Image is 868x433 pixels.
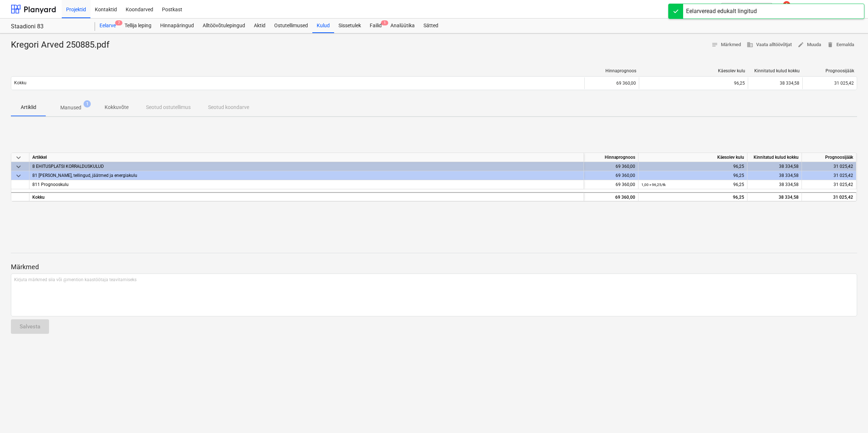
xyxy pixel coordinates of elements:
div: 69 360,00 [584,77,639,89]
div: Prognoosijääk [806,68,854,73]
span: keyboard_arrow_down [14,153,23,162]
div: Eelarveread edukalt lingitud [686,7,757,16]
div: Failid [365,19,386,33]
a: Alltöövõtulepingud [198,19,250,33]
span: 1 [381,20,388,25]
a: Analüütika [386,19,419,33]
span: 7 [115,20,122,25]
span: keyboard_arrow_down [14,162,23,171]
button: Eemalda [824,39,857,50]
a: Sätted [419,19,443,33]
div: Eelarve [95,19,120,33]
span: Märkmed [711,41,741,49]
div: Kokku [29,192,584,201]
p: Artiklid [20,104,37,111]
div: 96,25 [641,162,744,171]
div: Käesolev kulu [638,153,747,162]
span: Muuda [798,41,821,49]
span: 38 334,58 [779,182,799,187]
small: 1,00 × 96,25 / tk [641,183,666,187]
div: Kinnitatud kulud kokku [747,153,802,162]
div: 69 360,00 [584,171,638,180]
span: 1 [84,100,91,108]
div: Hinnaprognoos [584,153,638,162]
span: edit [798,41,804,48]
div: 96,25 [641,171,744,180]
a: Aktid [250,19,270,33]
p: Kokku [14,80,27,86]
div: 96,25 [642,81,745,86]
span: keyboard_arrow_down [14,171,23,180]
div: 31 025,42 [802,171,856,180]
span: Vaata alltöövõtjat [747,41,792,49]
p: Manused [60,104,81,112]
div: 8 EHITUSPLATSI KORRALDUSKULUD [32,162,581,171]
div: 38 334,58 [748,77,802,89]
a: Tellija leping [120,19,156,33]
div: 69 360,00 [584,180,638,189]
button: Muuda [795,39,824,50]
span: 31 025,42 [833,182,853,187]
span: notes [711,41,718,48]
div: 96,25 [641,180,744,189]
span: delete [827,41,833,48]
a: Ostutellimused [270,19,312,33]
div: Kinnitatud kulud kokku [751,68,800,73]
div: 96,25 [641,193,744,202]
div: Hinnaprognoos [588,68,636,73]
button: Vaata alltöövõtjat [744,39,795,50]
div: Artikkel [29,153,584,162]
p: Märkmed [11,263,857,271]
div: Kregori Arved 250885.pdf [11,39,115,51]
p: Kokkuvõte [105,104,129,111]
div: 38 334,58 [747,162,802,171]
div: Käesolev kulu [642,68,745,73]
div: Staadioni 83 [11,23,86,31]
div: 69 360,00 [584,162,638,171]
span: 811 Prognooskulu [32,182,69,187]
span: business [747,41,753,48]
a: Failid1 [365,19,386,33]
div: 81 Soojakud, tellingud, jäätmed ja energiakulu [32,171,581,180]
button: Märkmed [709,39,744,50]
a: Sissetulek [334,19,365,33]
div: Prognoosijääk [802,153,856,162]
a: Hinnapäringud [156,19,198,33]
div: 31 025,42 [802,162,856,171]
div: 31 025,42 [802,192,856,201]
span: 31 025,42 [834,81,854,86]
a: Kulud [312,19,334,33]
div: 38 334,58 [747,171,802,180]
div: 69 360,00 [584,192,638,201]
div: 38 334,58 [747,192,802,201]
span: Eemalda [827,41,854,49]
a: Eelarve7 [95,19,120,33]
